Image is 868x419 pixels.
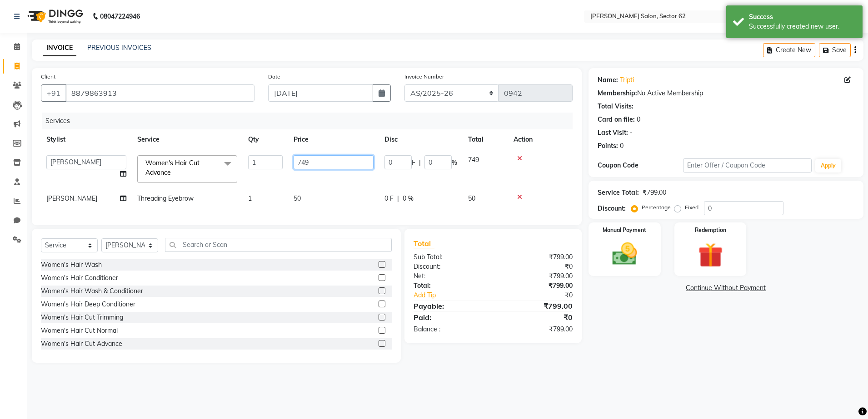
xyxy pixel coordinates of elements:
th: Service [132,129,243,150]
img: logo [23,4,85,29]
div: Services [42,113,579,129]
div: Women's Hair Wash & Conditioner [41,286,143,296]
div: 0 [620,141,624,151]
div: Card on file: [598,115,635,124]
div: ₹799.00 [493,301,579,311]
div: Women's Hair Wash [41,260,102,270]
th: Action [508,129,573,150]
label: Percentage [642,203,671,212]
div: Last Visit: [598,128,628,138]
div: ₹799.00 [493,281,579,291]
div: ₹799.00 [643,188,666,197]
div: 0 [637,115,640,124]
span: Threading Eyebrow [137,194,194,202]
div: Coupon Code [598,161,683,170]
img: _gift.svg [690,240,731,271]
div: ₹0 [493,312,579,323]
label: Invoice Number [404,73,444,81]
label: Redemption [695,226,726,234]
div: Payable: [407,301,493,311]
span: 50 [468,194,475,202]
img: _cash.svg [604,240,645,268]
div: Points: [598,141,618,151]
div: Net: [407,271,493,281]
input: Search by Name/Mobile/Email/Code [65,84,254,102]
div: ₹799.00 [493,252,579,262]
span: 0 F [384,194,394,203]
div: - [630,128,633,138]
div: Discount: [598,204,626,213]
div: Women's Hair Conditioner [41,273,118,283]
span: Women's Hair Cut Advance [145,159,200,177]
a: PREVIOUS INVOICES [87,44,151,52]
span: 50 [294,194,301,202]
th: Qty [243,129,288,150]
a: INVOICE [43,40,76,56]
a: Tripti [620,75,634,85]
span: % [452,158,457,168]
button: Create New [763,43,815,57]
a: Continue Without Payment [590,283,862,293]
input: Search or Scan [165,238,392,252]
div: ₹799.00 [493,271,579,281]
div: Women's Hair Cut Normal [41,326,118,335]
th: Disc [379,129,463,150]
span: | [397,194,399,203]
span: [PERSON_NAME] [46,194,97,202]
div: Total Visits: [598,102,634,111]
div: Sub Total: [407,252,493,262]
a: Add Tip [407,291,508,300]
button: +91 [41,84,66,102]
div: No Active Membership [598,89,854,98]
span: 0 % [403,194,414,203]
b: 08047224946 [100,4,140,29]
div: Service Total: [598,188,639,197]
label: Date [268,73,280,81]
th: Price [288,129,379,150]
div: Paid: [407,312,493,323]
th: Stylist [41,129,132,150]
span: 1 [248,194,252,202]
div: ₹0 [493,262,579,271]
div: Membership: [598,89,637,98]
label: Manual Payment [603,226,646,234]
span: 749 [468,156,479,164]
div: Total: [407,281,493,291]
span: | [419,158,421,168]
div: Women's Hair Cut Trimming [41,313,123,322]
div: Women's Hair Deep Conditioner [41,300,135,309]
div: ₹799.00 [493,325,579,334]
div: Discount: [407,262,493,271]
label: Fixed [685,203,698,212]
div: ₹0 [508,291,579,300]
input: Enter Offer / Coupon Code [683,158,811,173]
th: Total [463,129,508,150]
span: F [412,158,415,168]
div: Women's Hair Cut Advance [41,339,122,349]
div: Balance : [407,325,493,334]
label: Client [41,73,55,81]
a: x [171,168,175,177]
div: Name: [598,75,618,85]
span: Total [414,239,434,248]
button: Save [819,43,851,57]
div: Success [749,12,856,22]
div: Successfully created new user. [749,22,856,31]
button: Apply [815,159,841,173]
